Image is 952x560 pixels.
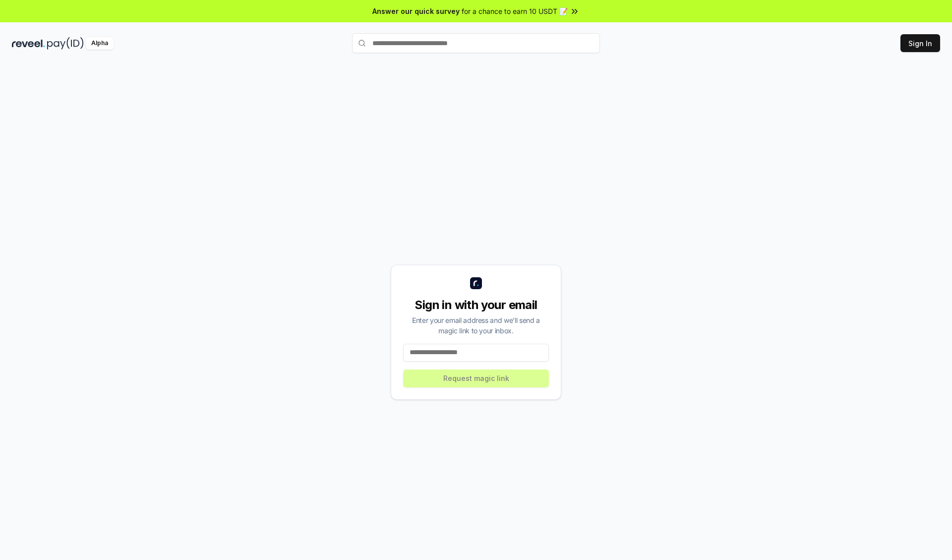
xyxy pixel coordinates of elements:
div: Alpha [86,37,114,50]
span: Answer our quick survey [372,6,460,16]
button: Sign In [900,34,940,52]
div: Sign in with your email [403,297,549,313]
span: for a chance to earn 10 USDT 📝 [462,6,568,16]
img: reveel_dark [12,37,45,50]
img: logo_small [470,277,482,289]
div: Enter your email address and we’ll send a magic link to your inbox. [403,315,549,336]
img: pay_id [47,37,84,50]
